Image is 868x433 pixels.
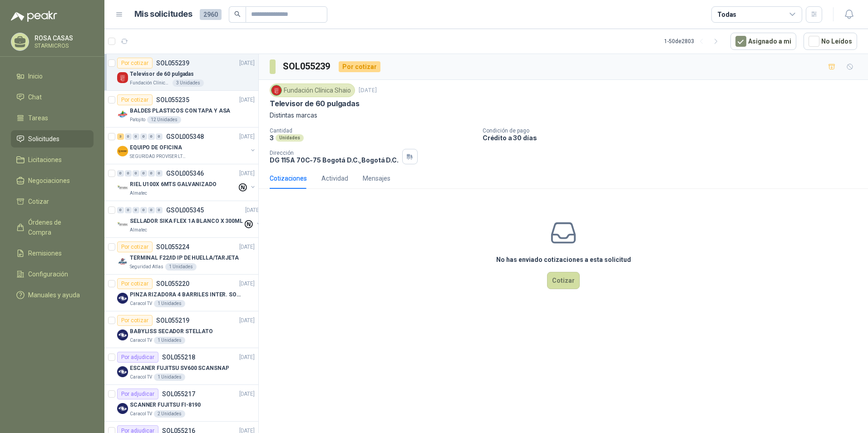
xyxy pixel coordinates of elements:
[239,243,255,251] p: [DATE]
[239,353,255,362] p: [DATE]
[130,327,213,336] p: BABYLISS SECADOR STELLATO
[104,275,258,311] a: Por cotizarSOL055220[DATE] Company LogoPINZA RIZADORA 4 BARRILES INTER. SOL-GEL BABYLISS SECADOR ...
[173,79,204,87] div: 3 Unidades
[117,219,128,230] img: Company Logo
[130,290,243,299] p: PINZA RIZADORA 4 BARRILES INTER. SOL-GEL BABYLISS SECADOR STELLATO
[130,300,152,307] p: Caracol TV
[133,133,139,140] div: 0
[359,86,377,95] p: [DATE]
[11,214,94,241] a: Órdenes de Compra
[483,134,864,142] p: Crédito a 30 días
[239,316,255,325] p: [DATE]
[28,197,49,207] span: Cotizar
[104,54,258,91] a: Por cotizarSOL055239[DATE] Company LogoTelevisor de 60 pulgadasFundación Clínica Shaio3 Unidades
[239,169,255,178] p: [DATE]
[154,300,185,307] div: 1 Unidades
[156,207,163,213] div: 0
[28,113,48,123] span: Tareas
[154,374,185,381] div: 1 Unidades
[117,278,153,289] div: Por cotizar
[270,134,274,142] p: 3
[140,133,147,140] div: 0
[117,207,124,213] div: 0
[117,366,128,377] img: Company Logo
[270,150,399,156] p: Dirección
[717,10,736,20] div: Todas
[11,266,94,283] a: Configuración
[483,128,864,134] p: Condición de pago
[117,330,128,340] img: Company Logo
[130,226,147,234] p: Almatec
[156,97,189,103] p: SOL055235
[200,9,222,20] span: 2960
[117,352,158,363] div: Por adjudicar
[162,391,195,397] p: SOL055217
[11,151,94,168] a: Licitaciones
[117,389,158,399] div: Por adjudicar
[28,217,85,237] span: Órdenes de Compra
[239,96,255,104] p: [DATE]
[11,286,94,304] a: Manuales y ayuda
[117,72,128,83] img: Company Logo
[156,317,189,324] p: SOL055219
[117,146,128,157] img: Company Logo
[28,176,70,186] span: Negociaciones
[270,84,355,97] div: Fundación Clínica Shaio
[117,94,153,105] div: Por cotizar
[28,248,62,258] span: Remisiones
[239,390,255,399] p: [DATE]
[166,133,204,140] p: GSOL005348
[130,263,163,271] p: Seguridad Atlas
[11,89,94,106] a: Chat
[133,170,139,177] div: 0
[130,190,147,197] p: Almatec
[147,116,181,123] div: 12 Unidades
[28,155,62,165] span: Licitaciones
[117,131,256,160] a: 3 0 0 0 0 0 GSOL005348[DATE] Company LogoEQUIPO DE OFICINASEGURIDAD PROVISER LTDA
[104,311,258,348] a: Por cotizarSOL055219[DATE] Company LogoBABYLISS SECADOR STELLATOCaracol TV1 Unidades
[130,364,229,373] p: ESCANER FUJITSU SV600 SCANSNAP
[117,168,256,197] a: 0 0 0 0 0 0 GSOL005346[DATE] Company LogoRIEL U100X 6MTS GALVANIZADOAlmatec
[134,8,192,21] h1: Mis solicitudes
[125,207,132,213] div: 0
[664,34,723,49] div: 1 - 50 de 2803
[104,385,258,422] a: Por adjudicarSOL055217[DATE] Company LogoSCANNER FUJITSU FI-8190Caracol TV2 Unidades
[130,180,217,189] p: RIEL U100X 6MTS GALVANIZADO
[130,153,187,160] p: SEGURIDAD PROVISER LTDA
[283,59,331,74] h3: SOL055239
[11,130,94,148] a: Solicitudes
[117,403,128,414] img: Company Logo
[117,58,153,69] div: Por cotizar
[130,217,243,226] p: SELLADOR SIKA FLEX 1A BLANCO X 300ML
[154,337,185,344] div: 1 Unidades
[148,133,155,140] div: 0
[104,91,258,128] a: Por cotizarSOL055235[DATE] Company LogoBALDES PLASTICOS CON TAPA Y ASAPatojito12 Unidades
[156,170,163,177] div: 0
[35,43,91,49] p: STARMICROS
[28,269,68,279] span: Configuración
[11,245,94,262] a: Remisiones
[11,172,94,189] a: Negociaciones
[130,107,230,115] p: BALDES PLASTICOS CON TAPA Y ASA
[28,92,42,102] span: Chat
[117,205,262,234] a: 0 0 0 0 0 0 GSOL005345[DATE] Company LogoSELLADOR SIKA FLEX 1A BLANCO X 300MLAlmatec
[130,374,152,381] p: Caracol TV
[270,156,399,164] p: DG 115A 70C-75 Bogotá D.C. , Bogotá D.C.
[140,170,147,177] div: 0
[165,263,197,271] div: 1 Unidades
[104,348,258,385] a: Por adjudicarSOL055218[DATE] Company LogoESCANER FUJITSU SV600 SCANSNAPCaracol TV1 Unidades
[730,33,796,50] button: Asignado a mi
[270,99,360,108] p: Televisor de 60 pulgadas
[117,315,153,326] div: Por cotizar
[35,35,91,41] p: ROSA CASAS
[156,133,163,140] div: 0
[28,290,80,300] span: Manuales y ayuda
[130,143,182,152] p: EQUIPO DE OFICINA
[804,33,857,50] button: No Leídos
[130,116,145,123] p: Patojito
[156,280,189,287] p: SOL055220
[239,59,255,68] p: [DATE]
[239,133,255,141] p: [DATE]
[156,244,189,250] p: SOL055224
[363,173,390,183] div: Mensajes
